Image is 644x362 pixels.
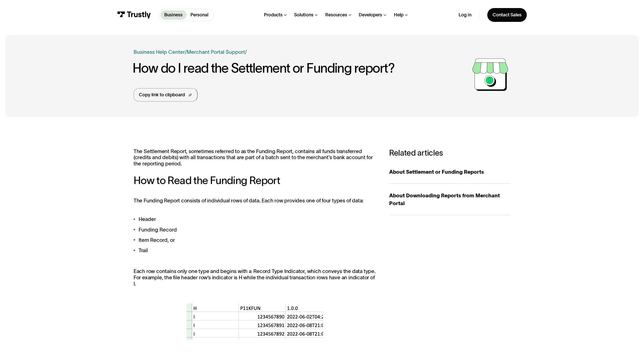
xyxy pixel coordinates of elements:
[187,10,212,20] a: Personal
[134,88,197,101] a: Copy link to clipboard
[459,12,471,18] a: Log in
[160,10,187,20] a: Business
[389,168,510,176] div: About Settlement or Funding Reports
[394,12,404,18] div: Help
[133,61,470,75] h1: How do I read the Settlement or Funding report?
[134,262,376,293] p: Each row contains only one type and begins with a Record Type Indicator, which conveys the data t...
[187,49,245,55] a: Merchant Portal Support
[134,148,376,167] p: The Settlement Report, sometimes referred to as the Funding Report, contains all funds transferre...
[190,12,208,18] p: Personal
[493,12,521,18] div: Contact Sales
[134,215,376,223] li: Header
[389,148,510,158] h3: Related articles
[134,48,185,56] a: Business Help Center
[117,11,151,18] img: Trustly Logo
[134,191,376,210] p: The Funding Report consists of individual rows of data. Each row provides one of four types of data:
[187,303,323,340] img: Funding Report
[245,48,247,56] div: /
[134,246,376,254] li: Trail
[389,160,510,184] a: About Settlement or Funding Reports
[359,12,382,18] div: Developers
[294,12,313,18] div: Solutions
[134,175,376,186] h3: How to Read the Funding Report
[389,192,510,207] div: About Downloading Reports from Merchant Portal
[134,226,376,234] li: Funding Record
[134,236,376,244] li: Item Record, or
[264,12,283,18] div: Products
[139,92,185,98] div: Copy link to clipboard
[325,12,347,18] div: Resources
[487,8,527,22] a: Contact Sales
[164,12,183,18] p: Business
[185,48,187,56] div: /
[389,184,510,215] a: About Downloading Reports from Merchant Portal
